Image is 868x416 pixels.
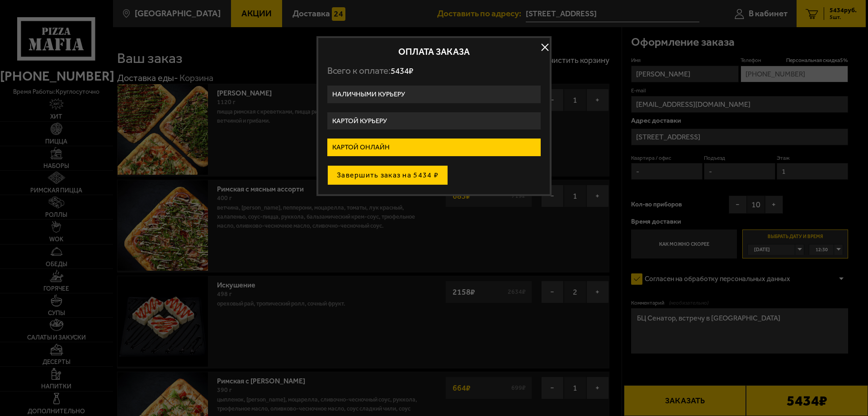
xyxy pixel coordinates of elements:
[327,47,541,56] h2: Оплата заказа
[327,112,541,130] label: Картой курьеру
[327,86,541,103] label: Наличными курьеру
[391,66,413,76] span: 5434 ₽
[327,139,541,156] label: Картой онлайн
[327,165,448,185] button: Завершить заказ на 5434 ₽
[327,65,541,77] p: Всего к оплате:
